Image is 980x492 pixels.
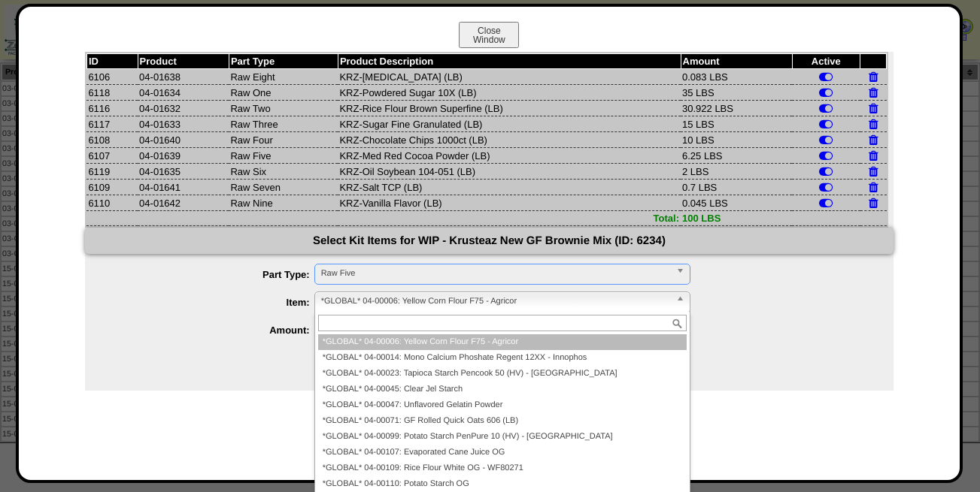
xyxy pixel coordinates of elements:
[115,269,314,280] label: Part Type:
[318,476,687,492] li: *GLOBAL* 04-00110: Potato Starch OG
[138,101,229,116] td: 04-01632
[229,116,338,132] td: Raw Three
[318,460,687,476] li: *GLOBAL* 04-00109: Rice Flour White OG - WF80271
[86,116,138,132] td: 6117
[338,54,681,69] th: Product Description
[86,101,138,116] td: 6116
[681,85,792,101] td: 35 LBS
[338,148,681,164] td: KRZ-Med Red Cocoa Powder (LB)
[792,54,860,69] th: Active
[229,54,338,69] th: Part Type
[681,164,792,180] td: 2 LBS
[681,69,792,85] td: 0.083 LBS
[86,164,138,180] td: 6119
[681,116,792,132] td: 15 LBS
[85,228,894,254] div: Select Kit Items for WIP - Krusteaz New GF Brownie Mix (ID: 6234)
[459,22,519,48] button: CloseWindow
[338,195,681,211] td: KRZ-Vanilla Flavor (LB)
[318,382,687,397] li: *GLOBAL* 04-00045: Clear Jel Starch
[138,164,229,180] td: 04-01635
[338,164,681,180] td: KRZ-Oil Soybean 104-051 (LB)
[318,429,687,445] li: *GLOBAL* 04-00099: Potato Starch PenPure 10 (HV) - [GEOGRAPHIC_DATA]
[338,180,681,195] td: KRZ-Salt TCP (LB)
[229,164,338,180] td: Raw Six
[681,101,792,116] td: 30.922 LBS
[681,132,792,148] td: 10 LBS
[86,148,138,164] td: 6107
[115,324,314,336] label: Amount:
[229,180,338,195] td: Raw Seven
[229,195,338,211] td: Raw Nine
[338,132,681,148] td: KRZ-Chocolate Chips 1000ct (LB)
[338,69,681,85] td: KRZ-[MEDICAL_DATA] (LB)
[321,264,670,282] span: Raw Five
[318,445,687,460] li: *GLOBAL* 04-00107: Evaporated Cane Juice OG
[138,132,229,148] td: 04-01640
[138,69,229,85] td: 04-01638
[229,148,338,164] td: Raw Five
[138,180,229,195] td: 04-01641
[86,195,138,211] td: 6110
[318,350,687,366] li: *GLOBAL* 04-00014: Mono Calcium Phoshate Regent 12XX - Innophos
[318,366,687,382] li: *GLOBAL* 04-00023: Tapioca Starch Pencook 50 (HV) - [GEOGRAPHIC_DATA]
[115,297,314,308] label: Item:
[138,85,229,101] td: 04-01634
[86,85,138,101] td: 6118
[681,211,792,226] td: 100 LBS
[229,69,338,85] td: Raw Eight
[138,148,229,164] td: 04-01639
[138,54,229,69] th: Product
[338,116,681,132] td: KRZ-Sugar Fine Granulated (LB)
[457,34,520,45] a: CloseWindow
[86,132,138,148] td: 6108
[318,397,687,413] li: *GLOBAL* 04-00047: Unflavored Gelatin Powder
[86,69,138,85] td: 6106
[138,195,229,211] td: 04-01642
[86,180,138,195] td: 6109
[681,54,792,69] th: Amount
[318,334,687,350] li: *GLOBAL* 04-00006: Yellow Corn Flour F75 - Agricor
[681,180,792,195] td: 0.7 LBS
[338,85,681,101] td: KRZ-Powdered Sugar 10X (LB)
[86,211,681,226] td: Total:
[681,148,792,164] td: 6.25 LBS
[86,54,138,69] th: ID
[318,413,687,429] li: *GLOBAL* 04-00071: GF Rolled Quick Oats 606 (LB)
[338,101,681,116] td: KRZ-Rice Flour Brown Superfine (LB)
[229,132,338,148] td: Raw Four
[321,292,670,310] span: *GLOBAL* 04-00006: Yellow Corn Flour F75 - Agricor
[138,116,229,132] td: 04-01633
[681,195,792,211] td: 0.045 LBS
[229,101,338,116] td: Raw Two
[229,85,338,101] td: Raw One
